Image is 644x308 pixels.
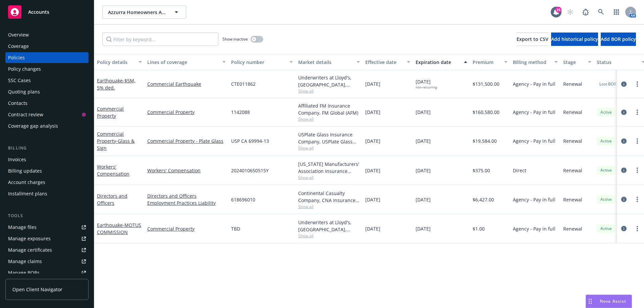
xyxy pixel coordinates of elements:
[102,5,186,19] button: Azzurra Homeowners Association
[416,196,431,203] span: [DATE]
[563,196,582,203] span: Renewal
[551,33,598,46] button: Add historical policy
[633,80,641,88] a: more
[231,59,285,66] div: Policy number
[555,7,561,13] div: 16
[563,137,582,144] span: Renewal
[5,267,89,278] a: Manage BORs
[5,188,89,199] a: Installment plans
[5,41,89,52] a: Coverage
[513,80,555,87] span: Agency - Pay in full
[8,233,51,244] div: Manage exposures
[416,167,431,174] span: [DATE]
[97,138,135,151] span: - Glass & Sign
[231,196,255,203] span: 618696010
[513,137,555,144] span: Agency - Pay in full
[416,225,431,232] span: [DATE]
[5,52,89,63] a: Policies
[5,3,89,21] a: Accounts
[97,106,124,119] a: Commercial Property
[5,86,89,97] a: Quoting plans
[5,29,89,40] a: Overview
[563,59,584,66] div: Stage
[633,225,641,233] a: more
[416,137,431,144] span: [DATE]
[8,86,40,97] div: Quoting plans
[510,54,560,70] button: Billing method
[231,167,269,174] span: 2024010650515Y
[147,59,218,66] div: Lines of coverage
[231,80,256,87] span: CTE011862
[470,54,510,70] button: Premium
[231,109,250,116] span: 1142088
[365,137,380,144] span: [DATE]
[597,59,638,66] div: Status
[586,295,632,308] button: Nova Assist
[563,80,582,87] span: Renewal
[298,102,360,116] div: Affiliated FM Insurance Company, FM Global (AFM)
[599,138,613,144] span: Active
[5,245,89,255] a: Manage certificates
[563,5,577,19] a: Start snowing
[416,78,437,89] span: [DATE]
[594,5,608,19] a: Search
[97,77,136,91] span: - $5M, 5% ded.
[5,177,89,188] a: Account charges
[365,196,380,203] span: [DATE]
[298,175,360,180] span: Show all
[586,295,594,308] div: Drag to move
[365,109,380,116] span: [DATE]
[599,109,613,115] span: Active
[610,5,623,19] a: Switch app
[298,219,360,233] div: Underwriters at Lloyd's, [GEOGRAPHIC_DATA], [PERSON_NAME] of [GEOGRAPHIC_DATA]
[5,64,89,74] a: Policy changes
[231,225,240,232] span: TBD
[97,59,135,66] div: Policy details
[108,9,166,16] span: Azzurra Homeowners Association
[97,193,127,206] a: Directors and Officers
[620,137,628,145] a: circleInformation
[94,54,145,70] button: Policy details
[633,108,641,116] a: more
[145,54,228,70] button: Lines of coverage
[5,145,89,151] div: Billing
[8,64,41,74] div: Policy changes
[601,36,636,42] span: Add BOR policy
[8,29,29,40] div: Overview
[298,190,360,204] div: Continental Casualty Company, CNA Insurance, [PERSON_NAME] Insurance
[5,121,89,131] a: Coverage gap analysis
[416,109,431,116] span: [DATE]
[620,225,628,233] a: circleInformation
[97,222,141,235] span: - MOTUS COMMISSION
[365,225,380,232] span: [DATE]
[633,166,641,174] a: more
[8,52,25,63] div: Policies
[563,167,582,174] span: Renewal
[222,36,248,42] span: Show inactive
[473,167,490,174] span: $375.00
[5,233,89,244] span: Manage exposures
[473,137,497,144] span: $19,584.00
[8,121,58,131] div: Coverage gap analysis
[473,196,494,203] span: $6,427.00
[563,109,582,116] span: Renewal
[5,222,89,233] a: Manage files
[298,204,360,209] span: Show all
[5,98,89,109] a: Contacts
[228,54,296,70] button: Policy number
[5,75,89,86] a: SSC Cases
[147,192,226,199] a: Directors and Officers
[8,166,42,176] div: Billing updates
[298,74,360,88] div: Underwriters at Lloyd's, [GEOGRAPHIC_DATA], [PERSON_NAME] of [GEOGRAPHIC_DATA], [GEOGRAPHIC_DATA]
[620,166,628,174] a: circleInformation
[97,131,135,151] a: Commercial Property
[8,98,28,109] div: Contacts
[298,88,360,94] span: Show all
[416,59,460,66] div: Expiration date
[8,41,29,52] div: Coverage
[97,164,129,177] a: Workers' Compensation
[363,54,413,70] button: Effective date
[365,80,380,87] span: [DATE]
[8,267,40,278] div: Manage BORs
[8,75,31,86] div: SSC Cases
